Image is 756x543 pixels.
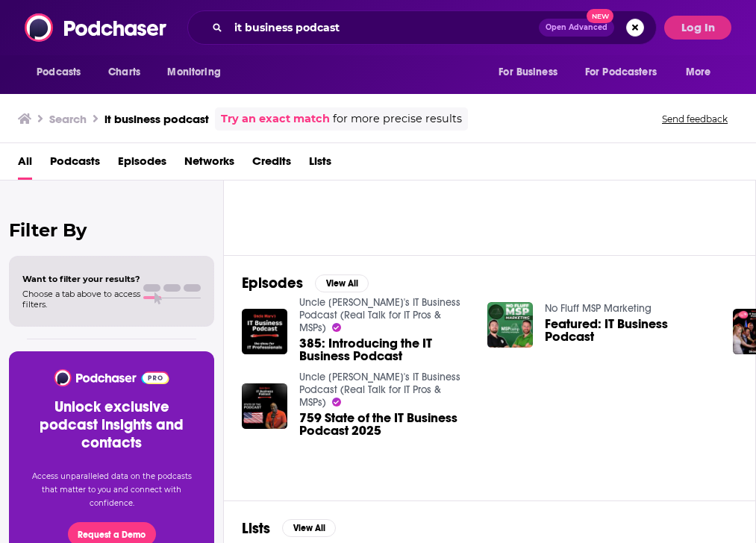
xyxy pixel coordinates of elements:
h3: Search [49,112,87,126]
span: Podcasts [37,62,81,83]
a: Uncle Marv's IT Business Podcast (Real Talk for IT Pros & MSPs) [299,371,460,409]
span: For Podcasters [585,62,657,83]
img: Podchaser - Follow, Share and Rate Podcasts [25,13,168,42]
span: More [686,62,711,83]
h2: Episodes [242,274,303,292]
a: Try an exact match [221,110,330,128]
h2: Filter By [9,219,214,241]
a: ListsView All [242,519,336,538]
span: For Business [499,62,557,83]
a: No Fluff MSP Marketing [545,302,652,315]
a: EpisodesView All [242,274,369,292]
a: Uncle Marv's IT Business Podcast (Real Talk for IT Pros & MSPs) [299,296,460,334]
span: for more precise results [333,110,462,128]
button: Open AdvancedNew [539,19,614,37]
button: View All [282,519,336,537]
button: open menu [157,58,240,87]
a: Networks [184,149,234,180]
span: Want to filter your results? [22,274,140,284]
button: Log In [664,16,731,40]
a: Episodes [118,149,166,180]
a: Charts [99,58,149,87]
button: Send feedback [657,113,732,125]
span: Open Advanced [546,24,607,31]
h2: Lists [242,519,270,538]
a: All [18,149,32,180]
button: open menu [26,58,100,87]
a: 759 State of the IT Business Podcast 2025 [299,412,469,437]
div: Search podcasts, credits, & more... [187,10,657,45]
h3: it business podcast [104,112,209,126]
span: New [587,9,613,23]
img: Podchaser - Follow, Share and Rate Podcasts [53,369,170,386]
button: View All [315,274,369,292]
span: Monitoring [167,62,220,83]
img: 759 State of the IT Business Podcast 2025 [242,383,287,429]
span: Charts [108,62,140,83]
a: Podcasts [50,149,100,180]
span: Choose a tab above to access filters. [22,289,140,310]
p: Access unparalleled data on the podcasts that matter to you and connect with confidence. [27,470,196,510]
h3: Unlock exclusive podcast insights and contacts [27,398,196,452]
a: Lists [309,149,331,180]
input: Search podcasts, credits, & more... [228,16,539,40]
a: Featured: IT Business Podcast [545,318,715,343]
button: open menu [675,58,730,87]
img: 385: Introducing the IT Business Podcast [242,309,287,354]
button: open menu [488,58,576,87]
a: Credits [252,149,291,180]
img: Featured: IT Business Podcast [487,302,533,348]
a: 385: Introducing the IT Business Podcast [299,337,469,362]
button: open menu [575,58,678,87]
